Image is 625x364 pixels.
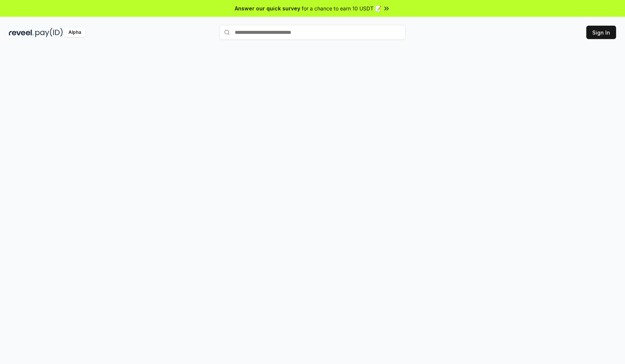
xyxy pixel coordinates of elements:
[302,4,381,12] span: for a chance to earn 10 USDT 📝
[64,28,85,37] div: Alpha
[586,26,616,39] button: Sign In
[9,28,34,37] img: reveel_dark
[35,28,63,37] img: pay_id
[235,4,300,12] span: Answer our quick survey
